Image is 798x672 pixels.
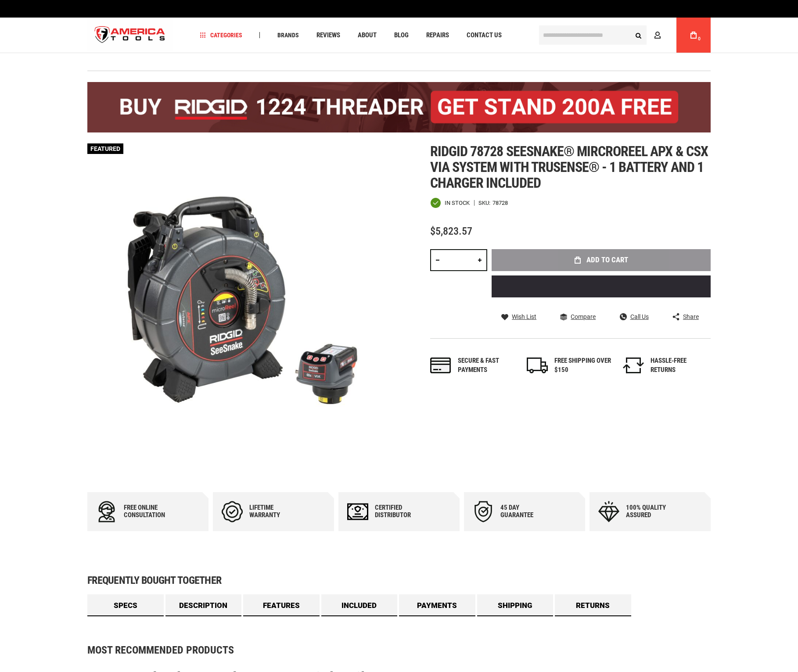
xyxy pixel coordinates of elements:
[492,200,508,206] div: 78728
[87,594,164,616] a: Specs
[430,225,472,237] span: $5,823.57
[358,32,377,39] span: About
[426,32,449,39] span: Repairs
[313,29,344,41] a: Reviews
[698,36,701,41] span: 0
[394,32,409,39] span: Blog
[630,27,647,43] button: Search
[87,575,711,586] h1: Frequently bought together
[249,504,302,519] div: Lifetime warranty
[512,314,536,320] span: Wish List
[87,143,399,455] img: main product photo
[467,32,502,39] span: Contact Us
[87,645,680,655] strong: Most Recommended Products
[321,594,398,616] a: Included
[316,32,340,39] span: Reviews
[500,504,553,519] div: 45 day Guarantee
[685,18,702,53] a: 0
[165,594,242,616] a: Description
[571,314,596,320] span: Compare
[651,356,708,375] div: HASSLE-FREE RETURNS
[390,29,413,41] a: Blog
[554,356,611,375] div: FREE SHIPPING OVER $150
[399,594,475,616] a: Payments
[87,19,173,52] a: store logo
[555,594,631,616] a: Returns
[626,504,679,519] div: 100% quality assured
[422,29,453,41] a: Repairs
[430,143,708,191] span: Ridgid 78728 seesnake® mircroreel apx & csx via system with trusense® - 1 battery and 1 charger i...
[430,357,451,373] img: payments
[463,29,506,41] a: Contact Us
[87,82,711,132] img: BOGO: Buy the RIDGID® 1224 Threader (26092), get the 92467 200A Stand FREE!
[458,356,515,375] div: Secure & fast payments
[87,19,173,52] img: America Tools
[683,314,699,320] span: Share
[478,200,492,206] strong: SKU
[527,357,548,373] img: shipping
[243,594,320,616] a: Features
[273,29,303,41] a: Brands
[277,32,299,38] span: Brands
[623,357,644,373] img: returns
[477,594,554,616] a: Shipping
[354,29,381,41] a: About
[124,504,176,519] div: Free online consultation
[375,504,428,519] div: Certified Distributor
[200,32,242,38] span: Categories
[560,313,596,321] a: Compare
[445,200,470,206] span: In stock
[430,197,470,208] div: Availability
[620,313,649,321] a: Call Us
[196,29,246,41] a: Categories
[501,313,536,321] a: Wish List
[630,314,649,320] span: Call Us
